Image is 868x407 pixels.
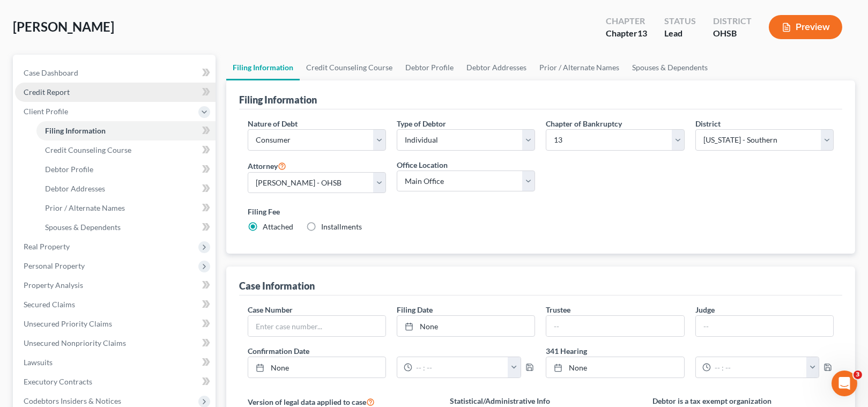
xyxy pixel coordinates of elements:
label: Filing Fee [248,206,834,217]
div: Status [664,15,696,27]
a: Credit Counseling Course [36,140,216,160]
span: Real Property [24,242,70,251]
label: Type of Debtor [397,118,446,129]
div: Chapter [606,27,647,40]
label: Case Number [248,304,293,315]
a: None [248,357,385,378]
label: District [695,118,721,129]
a: Credit Counseling Course [300,55,399,80]
a: Prior / Alternate Names [533,55,626,80]
a: Debtor Addresses [36,179,216,198]
span: Credit Report [24,87,70,97]
label: Debtor is a tax exempt organization [652,395,834,406]
span: Attached [263,222,293,231]
span: Executory Contracts [24,377,92,386]
a: Unsecured Nonpriority Claims [15,334,216,353]
span: 13 [637,28,647,38]
span: Client Profile [24,107,68,116]
a: Spouses & Dependents [626,55,714,80]
span: Case Dashboard [24,68,78,77]
label: Filing Date [397,304,433,315]
a: Executory Contracts [15,372,216,391]
span: Filing Information [45,126,106,135]
a: Spouses & Dependents [36,218,216,237]
input: -- [696,316,833,336]
a: Property Analysis [15,276,216,295]
a: Debtor Addresses [460,55,533,80]
a: Debtor Profile [399,55,460,80]
a: Filing Information [226,55,300,80]
span: Codebtors Insiders & Notices [24,396,121,405]
span: Secured Claims [24,300,75,309]
input: -- [546,316,684,336]
a: None [546,357,684,378]
label: Nature of Debt [248,118,298,129]
a: Unsecured Priority Claims [15,314,216,334]
button: Preview [769,15,842,39]
span: Personal Property [24,261,85,270]
div: District [713,15,752,27]
label: Statistical/Administrative Info [450,395,632,406]
span: Property Analysis [24,280,83,290]
label: Chapter of Bankruptcy [546,118,622,129]
a: Debtor Profile [36,160,216,179]
a: None [397,316,535,336]
span: Installments [321,222,362,231]
input: -- : -- [711,357,807,378]
label: Trustee [546,304,570,315]
label: Judge [695,304,715,315]
label: 341 Hearing [540,345,839,357]
span: 3 [854,371,862,379]
a: Case Dashboard [15,63,216,83]
span: Prior / Alternate Names [45,203,125,212]
label: Confirmation Date [242,345,541,357]
span: Spouses & Dependents [45,223,121,232]
span: Lawsuits [24,358,53,367]
a: Filing Information [36,121,216,140]
a: Credit Report [15,83,216,102]
a: Prior / Alternate Names [36,198,216,218]
span: Unsecured Priority Claims [24,319,112,328]
input: -- : -- [412,357,508,378]
span: [PERSON_NAME] [13,19,114,34]
span: Credit Counseling Course [45,145,131,154]
a: Secured Claims [15,295,216,314]
div: Chapter [606,15,647,27]
div: Filing Information [239,93,317,106]
iframe: Intercom live chat [832,371,857,396]
div: OHSB [713,27,752,40]
span: Unsecured Nonpriority Claims [24,338,126,347]
label: Attorney [248,159,286,172]
input: Enter case number... [248,316,385,336]
span: Debtor Profile [45,165,93,174]
label: Office Location [397,159,448,171]
div: Case Information [239,279,315,292]
div: Lead [664,27,696,40]
a: Lawsuits [15,353,216,372]
span: Debtor Addresses [45,184,105,193]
